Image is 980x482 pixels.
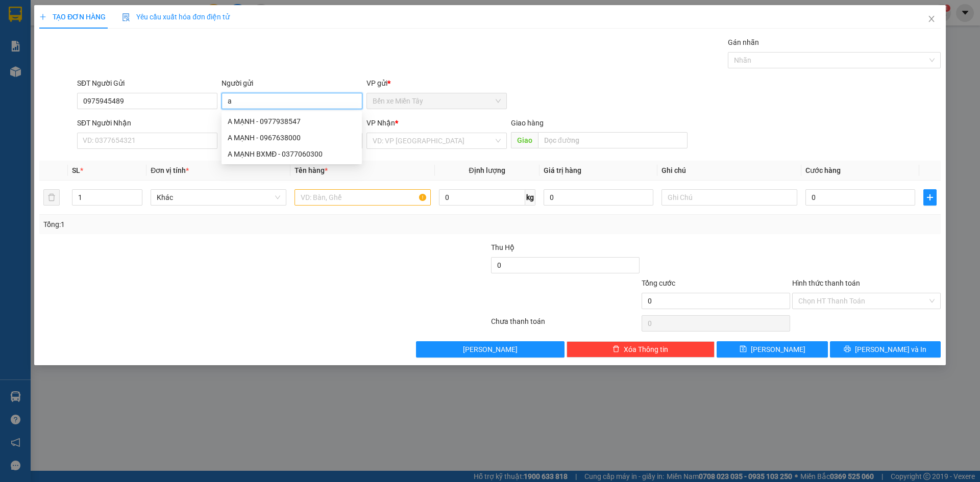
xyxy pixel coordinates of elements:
span: Cước hàng [805,166,841,174]
input: Dọc đường [538,132,688,148]
span: Thu Hộ [491,243,514,251]
img: icon [122,13,130,21]
span: Tên hàng [295,166,328,174]
div: A MẠNH - 0967638000 [228,132,356,143]
span: Tổng cước [642,279,675,287]
div: Tổng: 1 [43,219,378,230]
div: A MẠNH - 0977938547 [228,116,356,127]
div: A MẠNH BXMĐ - 0377060300 [228,148,356,160]
div: A MẠNH - 0967638000 [222,130,362,146]
input: VD: Bàn, Ghế [295,189,430,206]
span: Khác [157,190,280,205]
span: Đơn vị tính [151,166,189,174]
button: Close [917,5,946,34]
span: VP Nhận [366,119,395,127]
span: printer [844,345,851,353]
label: Gán nhãn [728,38,759,46]
div: SĐT Người Nhận [77,117,217,129]
button: delete [43,189,60,206]
span: Xóa Thông tin [624,344,668,355]
span: Bến xe Miền Tây [373,93,501,109]
span: Định lượng [469,166,505,174]
th: Ghi chú [657,161,801,181]
span: [PERSON_NAME] và In [855,344,926,355]
span: [PERSON_NAME] [751,344,805,355]
span: plus [924,193,936,201]
span: Giá trị hàng [544,166,581,174]
div: A MẠNH - 0977938547 [222,113,362,130]
button: plus [923,189,937,206]
span: delete [612,345,620,353]
span: kg [525,189,535,206]
div: A MẠNH BXMĐ - 0377060300 [222,146,362,162]
div: Người gửi [222,78,362,89]
button: printer[PERSON_NAME] và In [830,341,941,358]
span: SL [72,166,80,174]
span: Giao [511,132,538,148]
button: [PERSON_NAME] [416,341,565,358]
span: Yêu cầu xuất hóa đơn điện tử [122,13,230,21]
label: Hình thức thanh toán [792,279,860,287]
span: TẠO ĐƠN HÀNG [39,13,106,21]
span: close [927,15,936,23]
div: SĐT Người Gửi [77,78,217,89]
div: VP gửi [366,78,507,89]
button: deleteXóa Thông tin [567,341,715,358]
span: save [740,345,747,353]
span: Giao hàng [511,119,544,127]
span: [PERSON_NAME] [463,344,518,355]
span: plus [39,13,46,20]
div: Chưa thanh toán [490,316,641,334]
input: 0 [544,189,653,206]
input: Ghi Chú [661,189,797,206]
button: save[PERSON_NAME] [717,341,827,358]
